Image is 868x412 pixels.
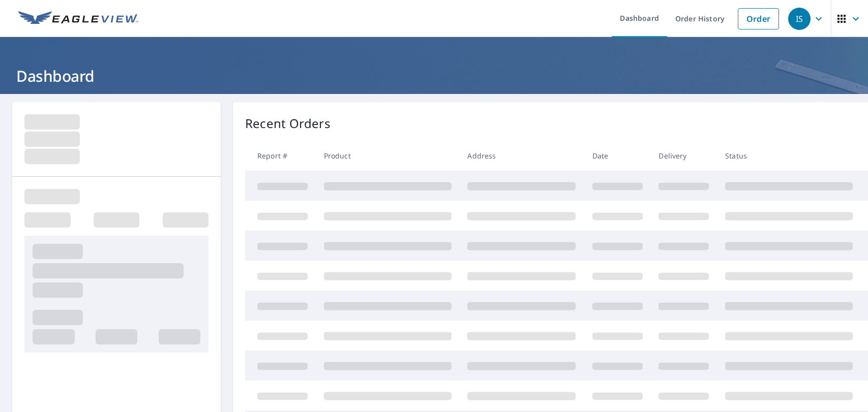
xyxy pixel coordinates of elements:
img: EV Logo [18,11,138,26]
p: Recent Orders [245,114,331,133]
th: Report # [245,141,316,171]
a: Order [738,8,779,29]
div: IS [788,8,811,30]
th: Date [584,141,651,171]
th: Product [316,141,460,171]
th: Delivery [650,141,717,171]
h1: Dashboard [12,66,856,86]
th: Status [717,141,861,171]
th: Address [459,141,584,171]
